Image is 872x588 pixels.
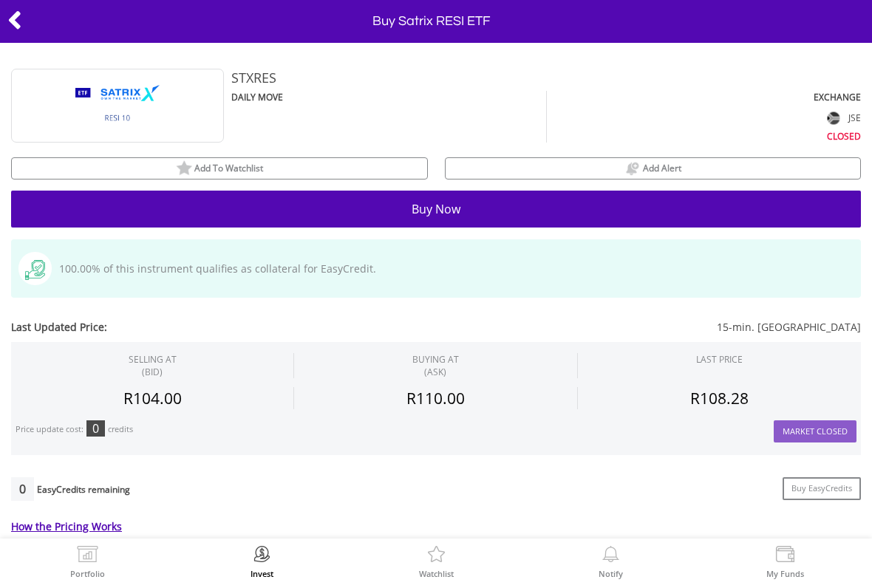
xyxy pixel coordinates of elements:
div: Price update cost: [16,424,84,435]
span: (BID) [129,366,177,378]
label: Watchlist [419,570,454,578]
div: STXRES [231,69,704,88]
label: Portfolio [70,570,105,578]
span: BUYING AT [412,353,459,378]
span: 100.00% of this instrument qualifies as collateral for EasyCredit. [52,261,376,276]
div: EasyCredits remaining [37,485,130,497]
div: SELLING AT [129,353,177,378]
span: JSE [848,112,861,124]
img: View Portfolio [76,546,99,567]
div: credits [108,424,133,435]
a: How the Pricing Works [11,519,122,533]
div: 0 [86,420,105,437]
span: R108.28 [690,388,749,408]
label: Notify [599,570,623,578]
span: 15-min. [GEOGRAPHIC_DATA] [365,320,861,335]
div: LAST PRICE [696,353,743,366]
button: Buy Now [11,191,861,228]
img: TFSA.STXRES.png [62,69,173,143]
img: price alerts bell [624,160,641,177]
span: Last Updated Price: [11,320,365,335]
span: R104.00 [123,388,182,408]
a: Portfolio [70,546,105,578]
button: watchlist Add To Watchlist [11,157,428,180]
a: Watchlist [419,546,454,578]
a: Invest [251,546,273,578]
div: DAILY MOVE [231,91,546,103]
a: Buy EasyCredits [783,477,861,500]
label: My Funds [766,570,804,578]
div: CLOSED [547,128,861,143]
span: (ASK) [412,366,459,378]
label: Invest [251,570,273,578]
img: Watchlist [425,546,448,567]
span: Add Alert [643,162,681,174]
img: View Notifications [599,546,622,567]
div: 0 [11,477,34,501]
span: R110.00 [406,388,465,408]
button: price alerts bell Add Alert [445,157,862,180]
a: My Funds [766,546,804,578]
img: View Funds [774,546,797,567]
img: Invest Now [251,546,273,567]
span: Add To Watchlist [194,162,263,174]
a: Notify [599,546,623,578]
img: flag [828,112,840,124]
button: Market Closed [774,420,856,443]
img: watchlist [176,160,192,177]
div: EXCHANGE [547,91,861,103]
img: collateral-qualifying-green.svg [25,260,45,280]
